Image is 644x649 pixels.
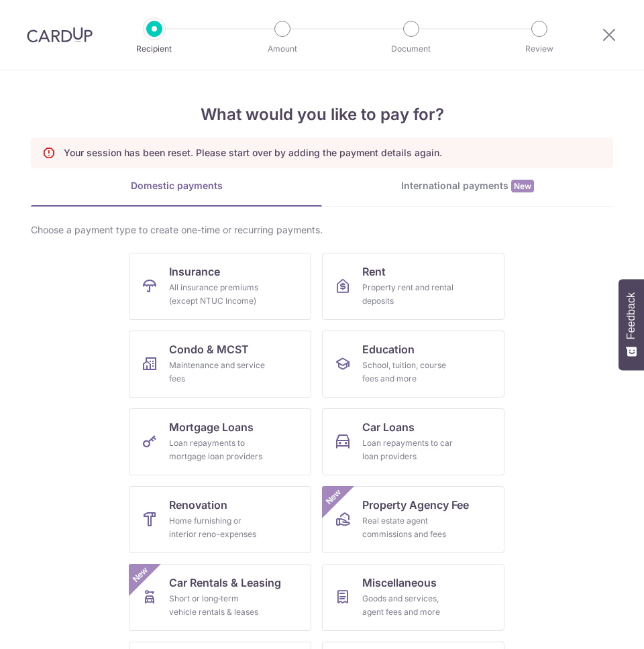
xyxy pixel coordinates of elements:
[31,223,613,237] div: Choose a payment type to create one-time or recurring payments.
[322,408,504,475] a: Car LoansLoan repayments to car loan providers
[322,179,613,193] div: International payments
[625,292,637,339] span: Feedback
[169,263,220,280] span: Insurance
[362,419,415,435] span: Car Loans
[362,436,459,463] div: Loan repayments to car loan providers
[362,575,437,591] span: Miscellaneous
[362,263,386,280] span: Rent
[362,592,459,619] div: Goods and services, agent fees and more
[169,436,266,463] div: Loan repayments to mortgage loan providers
[129,408,311,475] a: Mortgage LoansLoan repayments to mortgage loan providers
[129,331,311,398] a: Condo & MCSTMaintenance and service fees
[129,564,152,586] span: New
[129,486,311,553] a: RenovationHome furnishing or interior reno-expenses
[245,42,320,56] p: Amount
[169,575,281,591] span: Car Rentals & Leasing
[362,341,415,357] span: Education
[322,331,504,398] a: EducationSchool, tuition, course fees and more
[169,341,249,357] span: Condo & MCST
[362,359,459,386] div: School, tuition, course fees and more
[374,42,449,56] p: Document
[362,514,459,541] div: Real estate agent commissions and fees
[322,253,504,320] a: RentProperty rent and rental deposits
[322,486,504,553] a: Property Agency FeeReal estate agent commissions and feesNew
[322,564,504,631] a: MiscellaneousGoods and services, agent fees and more
[169,419,254,435] span: Mortgage Loans
[511,180,534,192] span: New
[169,514,266,541] div: Home furnishing or interior reno-expenses
[323,486,345,508] span: New
[169,281,266,308] div: All insurance premiums (except NTUC Income)
[169,592,266,619] div: Short or long‑term vehicle rentals & leases
[362,281,459,308] div: Property rent and rental deposits
[31,179,322,192] div: Domestic payments
[64,146,442,160] p: Your session has been reset. Please start over by adding the payment details again.
[129,253,311,320] a: InsuranceAll insurance premiums (except NTUC Income)
[31,103,613,127] h4: What would you like to pay for?
[557,609,631,642] iframe: Opens a widget where you can find more information
[362,497,469,513] span: Property Agency Fee
[117,42,192,56] p: Recipient
[27,27,93,43] img: CardUp
[169,359,266,386] div: Maintenance and service fees
[169,497,227,513] span: Renovation
[129,564,311,631] a: Car Rentals & LeasingShort or long‑term vehicle rentals & leasesNew
[619,279,644,370] button: Feedback - Show survey
[502,42,577,56] p: Review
